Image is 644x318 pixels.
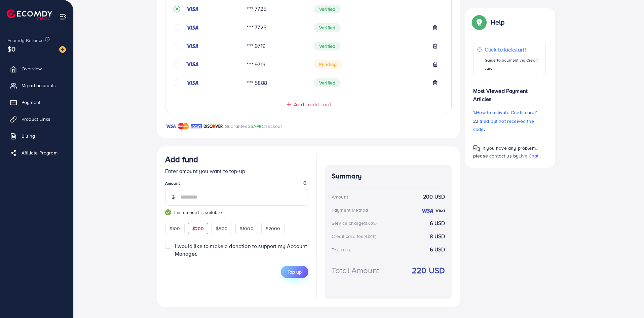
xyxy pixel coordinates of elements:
span: $200 [192,225,204,232]
span: Add credit card [294,101,331,108]
p: 2. [473,117,546,133]
div: Tax [332,246,354,253]
div: Amount [332,193,348,200]
span: $0 [7,44,15,54]
span: $1000 [240,225,254,232]
p: Guide to payment via Credit card [485,56,542,72]
img: credit [186,62,199,67]
strong: 8 USD [430,233,445,240]
img: brand [203,122,223,130]
small: (3.00%) [339,247,351,253]
a: Payment [5,96,68,109]
strong: 6 USD [430,219,445,227]
img: brand [165,122,176,130]
strong: 200 USD [423,193,445,201]
img: Popup guide [473,16,485,28]
button: Top up [281,266,308,278]
img: image [59,46,66,53]
svg: circle [174,61,180,68]
img: credit [186,43,199,49]
small: (4.00%) [364,234,376,239]
img: logo [7,9,52,20]
span: Live Chat [519,152,538,159]
span: Verified [314,42,341,50]
small: This amount is suitable [165,209,308,216]
span: $2000 [266,225,280,232]
div: Credit card fee [332,233,379,240]
h4: Summary [332,172,445,180]
img: credit [186,80,199,85]
p: Click to kickstart! [485,45,542,54]
strong: Visa [435,207,445,214]
p: Help [491,18,505,26]
span: SAFE [251,123,262,130]
svg: circle [174,24,180,31]
span: My ad accounts [22,82,56,89]
span: $100 [169,225,180,232]
div: Payment Method [332,207,368,213]
span: Overview [22,65,42,72]
div: Total Amount [332,264,379,276]
img: brand [191,122,202,130]
small: (3.00%) [364,221,377,226]
a: Product Links [5,112,68,126]
a: Overview [5,62,68,75]
span: I tried but not received the code. [473,118,534,133]
img: Popup guide [473,145,480,152]
svg: record circle [174,6,180,12]
span: Product Links [22,116,50,122]
span: Affiliate Program [22,149,58,156]
svg: circle [174,79,180,86]
span: Billing [22,133,35,139]
strong: 220 USD [412,264,445,276]
span: How to activate Credit card? [476,109,536,116]
span: Pending [314,60,342,69]
h3: Add fund [165,154,198,164]
p: Most Viewed Payment Articles [473,81,546,103]
span: Top up [288,269,302,275]
span: I would like to make a donation to support my Account Manager. [175,242,307,257]
span: Payment [22,99,40,106]
span: Verified [314,78,341,87]
img: guide [165,209,171,215]
legend: Amount [165,180,308,189]
strong: 6 USD [430,246,445,253]
img: menu [59,13,67,21]
span: If you have any problem, please contact us by [473,145,537,159]
a: Billing [5,129,68,143]
img: credit [186,6,199,12]
img: credit [420,208,434,213]
p: Guaranteed Checkout [225,122,282,130]
p: 1. [473,108,546,116]
a: Affiliate Program [5,146,68,160]
span: Ecomdy Balance [7,37,44,44]
div: Service charge [332,220,379,226]
span: Verified [314,5,341,13]
svg: circle [174,43,180,49]
span: Verified [314,23,341,32]
img: brand [178,122,189,130]
span: $500 [216,225,228,232]
img: credit [186,25,199,30]
a: My ad accounts [5,79,68,92]
p: Enter amount you want to top-up [165,167,308,175]
iframe: Chat [615,288,639,313]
